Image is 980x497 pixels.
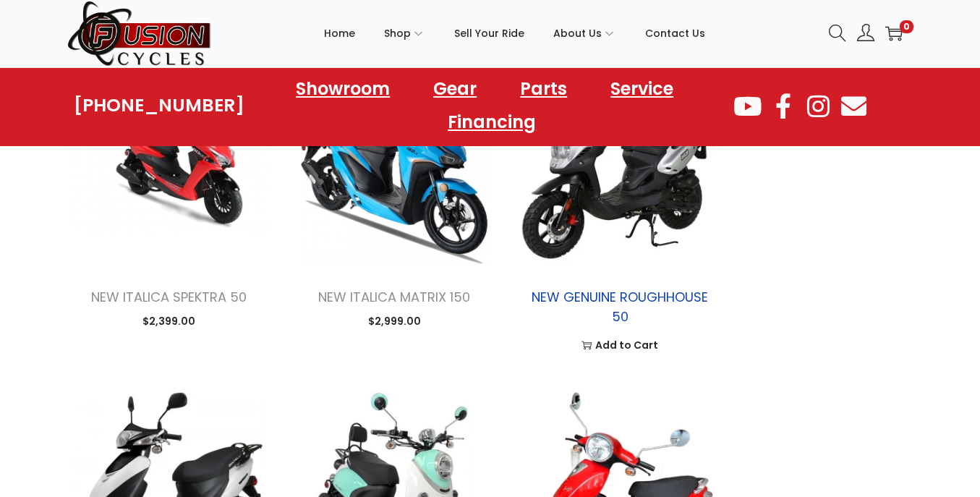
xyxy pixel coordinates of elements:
span: 2,999.00 [368,314,421,328]
a: Parts [506,72,581,106]
a: Service [596,72,688,106]
a: Add to Cart [529,334,711,356]
a: [PHONE_NUMBER] [74,95,244,116]
span: $ [368,314,375,328]
a: About Us [553,1,616,66]
a: NEW GENUINE ROUGHHOUSE 50 [532,288,708,326]
span: Sell Your Ride [454,15,524,51]
a: 0 [885,25,903,42]
span: Shop [384,15,411,51]
a: NEW ITALICA MATRIX 150 [318,288,470,306]
a: Showroom [281,72,404,106]
a: Home [324,1,355,66]
a: Financing [433,106,550,139]
span: Home [324,15,355,51]
span: Contact Us [645,15,705,51]
nav: Primary navigation [212,1,818,66]
a: Contact Us [645,1,705,66]
a: Shop [384,1,425,66]
a: Sell Your Ride [454,1,524,66]
span: $ [142,314,149,328]
a: Gear [419,72,491,106]
span: 2,399.00 [142,314,195,328]
nav: Menu [244,72,731,139]
span: About Us [553,15,602,51]
a: NEW ITALICA SPEKTRA 50 [91,288,247,306]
